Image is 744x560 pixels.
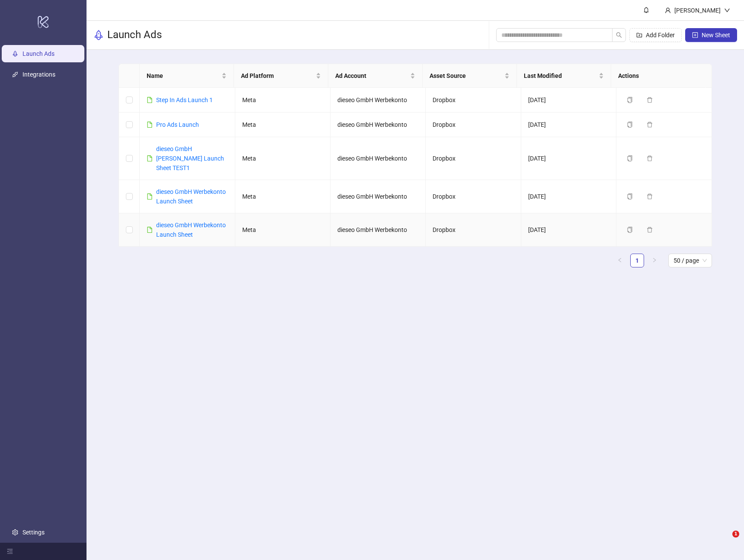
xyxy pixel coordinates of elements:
[724,7,730,13] span: down
[147,193,153,200] span: file
[521,180,616,213] td: [DATE]
[241,71,314,80] span: Ad Platform
[22,529,45,536] a: Settings
[668,254,712,267] div: Page Size
[648,254,661,267] button: right
[616,32,622,38] span: search
[732,531,739,537] span: 1
[235,88,330,113] td: Meta
[647,193,653,200] span: delete
[648,254,661,267] li: Next Page
[156,222,226,238] a: dieseo GmbH Werbekonto Launch Sheet
[147,97,153,103] span: file
[22,50,55,57] a: Launch Ads
[156,121,199,128] a: Pro Ads Launch
[330,113,426,137] td: dieseo GmbH Werbekonto
[647,122,653,128] span: delete
[665,7,671,13] span: user
[426,137,521,180] td: Dropbox
[627,155,633,161] span: copy
[692,32,698,38] span: plus-square
[156,188,226,205] a: dieseo GmbH Werbekonto Launch Sheet
[647,155,653,161] span: delete
[521,137,616,180] td: [DATE]
[613,254,627,267] li: Previous Page
[647,97,653,103] span: delete
[330,180,426,213] td: dieseo GmbH Werbekonto
[517,64,611,88] th: Last Modified
[156,145,224,171] a: dieseo GmbH [PERSON_NAME] Launch Sheet TEST1
[107,28,162,42] h3: Launch Ads
[330,137,426,180] td: dieseo GmbH Werbekonto
[636,32,642,38] span: folder-add
[330,88,426,113] td: dieseo GmbH Werbekonto
[330,213,426,247] td: dieseo GmbH Werbekonto
[652,257,657,263] span: right
[235,113,330,137] td: Meta
[93,30,104,40] span: rocket
[613,254,627,267] button: left
[426,213,521,247] td: Dropbox
[671,6,724,15] div: [PERSON_NAME]
[147,71,220,80] span: Name
[630,254,644,267] li: 1
[702,32,730,39] span: New Sheet
[234,64,328,88] th: Ad Platform
[646,32,675,39] span: Add Folder
[147,227,153,233] span: file
[685,28,737,42] button: New Sheet
[627,227,633,233] span: copy
[715,531,735,551] iframe: Intercom live chat
[627,193,633,200] span: copy
[335,71,408,80] span: Ad Account
[430,71,503,80] span: Asset Source
[627,122,633,128] span: copy
[647,227,653,233] span: delete
[521,113,616,137] td: [DATE]
[235,137,330,180] td: Meta
[147,155,153,161] span: file
[328,64,423,88] th: Ad Account
[147,122,153,128] span: file
[631,254,644,267] a: 1
[426,180,521,213] td: Dropbox
[22,71,55,78] a: Integrations
[521,213,616,247] td: [DATE]
[524,71,597,80] span: Last Modified
[140,64,234,88] th: Name
[629,28,682,42] button: Add Folder
[521,88,616,113] td: [DATE]
[426,113,521,137] td: Dropbox
[611,64,706,88] th: Actions
[627,97,633,103] span: copy
[7,548,13,554] span: menu-fold
[426,88,521,113] td: Dropbox
[617,257,622,263] span: left
[156,97,213,103] a: Step In Ads Launch 1
[235,213,330,247] td: Meta
[235,180,330,213] td: Meta
[643,7,649,13] span: bell
[673,254,707,267] span: 50 / page
[423,64,517,88] th: Asset Source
